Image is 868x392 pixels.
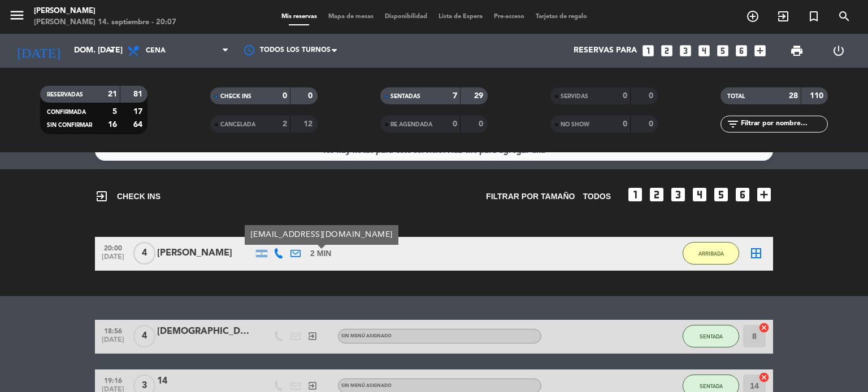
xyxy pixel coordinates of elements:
span: Filtrar por tamaño [486,190,575,203]
span: CONFIRMADA [47,109,86,115]
div: [EMAIL_ADDRESS][DOMAIN_NAME] [245,225,398,245]
strong: 81 [133,90,145,98]
span: TODOS [583,190,611,203]
i: add_box [755,186,773,204]
div: 14 [157,374,253,389]
i: exit_to_app [307,381,318,391]
i: looks_5 [712,186,730,204]
i: [DATE] [8,38,68,63]
span: Reservas para [574,46,637,55]
div: [DEMOGRAPHIC_DATA] [157,324,253,339]
i: looks_5 [715,43,730,58]
strong: 21 [108,90,117,98]
strong: 0 [649,92,656,100]
strong: 0 [623,120,627,128]
strong: 16 [108,121,117,129]
span: SIN CONFIRMAR [47,122,92,128]
strong: 0 [453,120,457,128]
i: looks_6 [734,186,752,204]
i: cancel [758,322,770,333]
i: border_all [749,246,763,260]
i: add_box [753,43,767,58]
div: [PERSON_NAME] [157,246,253,261]
i: exit_to_app [776,10,790,23]
span: [DATE] [99,253,127,266]
i: add_circle_outline [746,10,759,23]
span: SERVIDAS [561,94,588,99]
div: [PERSON_NAME] 14. septiembre - 20:07 [34,17,176,28]
div: [PERSON_NAME] [34,6,176,17]
span: Mis reservas [276,14,323,20]
strong: 0 [308,92,315,100]
span: [DATE] [99,336,127,349]
span: Cena [146,47,166,55]
i: looks_6 [734,43,749,58]
i: looks_3 [678,43,693,58]
i: exit_to_app [307,331,318,341]
span: Lista de Espera [433,14,488,20]
span: TOTAL [727,94,745,99]
input: Filtrar por nombre... [740,118,827,130]
i: turned_in_not [807,10,821,23]
span: SENTADA [700,333,723,340]
span: SENTADA [700,383,723,389]
span: CHECK INS [220,94,251,99]
span: Mapa de mesas [323,14,379,20]
button: SENTADA [683,325,739,347]
strong: 0 [283,92,287,100]
strong: 110 [810,92,826,100]
i: power_settings_new [832,44,845,58]
span: SENTADAS [390,94,420,99]
strong: 29 [474,92,485,100]
strong: 64 [133,121,145,129]
i: looks_one [641,43,656,58]
span: 4 [133,325,155,347]
span: 4 [133,242,155,265]
strong: 7 [453,92,457,100]
span: Sin menú asignado [341,334,392,338]
i: menu [8,7,25,24]
i: looks_4 [697,43,711,58]
i: cancel [758,372,770,383]
div: LOG OUT [818,34,860,68]
span: print [790,44,804,58]
strong: 0 [623,92,627,100]
span: 2 MIN [310,247,331,260]
i: filter_list [726,117,740,131]
i: looks_3 [669,186,687,204]
i: looks_two [659,43,674,58]
i: exit_to_app [95,190,108,203]
span: CHECK INS [95,190,160,203]
span: ARRIBADA [698,250,724,257]
strong: 5 [112,108,117,116]
span: CANCELADA [220,122,255,127]
strong: 2 [283,120,287,128]
span: RESERVADAS [47,92,83,98]
span: Sin menú asignado [341,384,392,388]
span: Disponibilidad [379,14,433,20]
span: Tarjetas de regalo [530,14,593,20]
button: ARRIBADA [683,242,739,265]
strong: 0 [649,120,656,128]
strong: 17 [133,108,145,116]
span: 18:56 [99,324,127,337]
i: arrow_drop_down [105,44,119,58]
i: looks_one [626,186,644,204]
strong: 28 [789,92,798,100]
i: search [837,10,851,23]
strong: 12 [303,120,315,128]
i: looks_4 [691,186,709,204]
span: 19:16 [99,373,127,386]
span: Pre-acceso [488,14,530,20]
span: 20:00 [99,241,127,254]
span: NO SHOW [561,122,589,127]
strong: 0 [479,120,485,128]
button: menu [8,7,25,28]
i: looks_two [648,186,666,204]
span: RE AGENDADA [390,122,432,127]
